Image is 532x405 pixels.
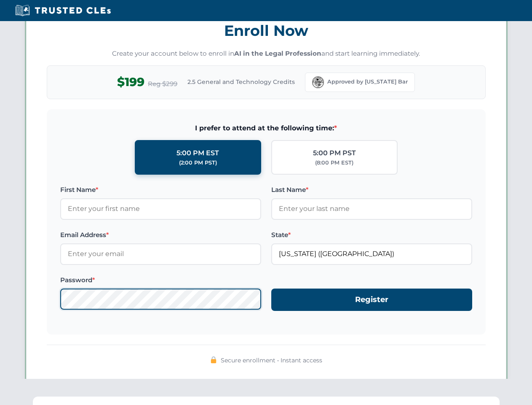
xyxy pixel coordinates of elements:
[117,73,144,92] span: $199
[313,148,356,159] div: 5:00 PM PST
[221,356,322,365] span: Secure enrollment • Instant access
[315,159,353,167] div: (8:00 PM EST)
[60,198,261,219] input: Enter your first name
[13,4,113,17] img: Trusted CLEs
[60,243,261,265] input: Enter your email
[60,275,261,285] label: Password
[271,289,472,311] button: Register
[210,356,217,363] img: 🔒
[176,148,219,159] div: 5:00 PM EST
[271,243,472,265] input: Florida (FL)
[47,17,486,44] h3: Enroll Now
[60,230,261,240] label: Email Address
[179,159,217,167] div: (2:00 PM PST)
[271,198,472,219] input: Enter your last name
[60,123,472,134] span: I prefer to attend at the following time:
[234,49,321,57] strong: AI in the Legal Profession
[148,79,177,89] span: Reg $299
[327,78,408,86] span: Approved by [US_STATE] Bar
[60,185,261,195] label: First Name
[187,77,295,86] span: 2.5 General and Technology Credits
[47,49,486,59] p: Create your account below to enroll in and start learning immediately.
[271,230,472,240] label: State
[312,76,324,88] img: Florida Bar
[271,185,472,195] label: Last Name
